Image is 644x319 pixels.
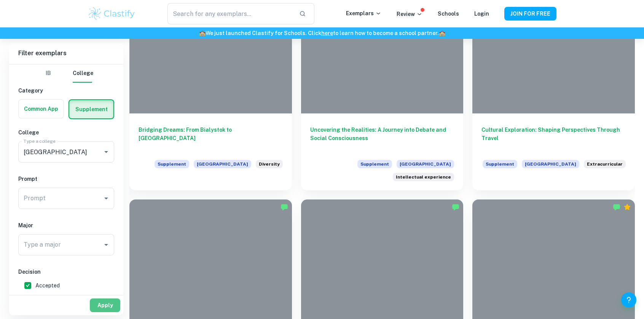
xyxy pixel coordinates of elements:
[393,173,454,181] div: Briefly describe an intellectual experience that was important to you.
[587,161,623,167] span: Extracurricular
[199,30,206,36] span: 🏫
[101,147,112,157] button: Open
[73,64,93,83] button: College
[259,161,280,167] span: Diversity
[481,126,626,151] h6: Cultural Exploration: Shaping Perspectives Through Travel
[310,126,454,151] h6: Uncovering the Realities: A Journey into Debate and Social Consciousness
[101,193,112,204] button: Open
[357,160,392,168] span: Supplement
[9,43,123,64] h6: Filter exemplars
[69,100,113,118] button: Supplement
[613,203,620,211] img: Marked
[256,160,283,173] div: Harvard has long recognized the importance of enrolling a diverse student body. How will the life...
[397,160,454,168] span: [GEOGRAPHIC_DATA]
[18,128,114,137] h6: College
[101,239,112,250] button: Open
[90,298,120,312] button: Apply
[39,64,57,83] button: IB
[397,10,422,18] p: Review
[18,175,114,183] h6: Prompt
[396,174,451,180] span: Intellectual experience
[438,11,459,17] a: Schools
[621,292,636,308] button: Help and Feedback
[281,203,288,211] img: Marked
[584,160,626,173] div: Briefly describe any of your extracurricular activities, employment experience, travel, or family...
[2,29,642,37] h6: We just launched Clastify for Schools. Click to learn how to become a school partner.
[346,9,381,18] p: Exemplars
[18,221,114,230] h6: Major
[155,160,189,168] span: Supplement
[19,100,64,118] button: Common App
[167,3,293,24] input: Search for any exemplars...
[452,203,459,211] img: Marked
[474,11,489,17] a: Login
[321,30,333,36] a: here
[623,203,631,211] div: Premium
[24,138,55,144] label: Type a college
[139,126,283,151] h6: Bridging Dreams: From Bialystok to [GEOGRAPHIC_DATA]
[18,268,114,276] h6: Decision
[194,160,251,168] span: [GEOGRAPHIC_DATA]
[18,86,114,95] h6: Category
[39,64,93,83] div: Filter type choice
[522,160,579,168] span: [GEOGRAPHIC_DATA]
[35,281,60,290] span: Accepted
[439,30,445,36] span: 🏫
[88,6,136,21] img: Clastify logo
[504,7,556,21] button: JOIN FOR FREE
[483,160,517,168] span: Supplement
